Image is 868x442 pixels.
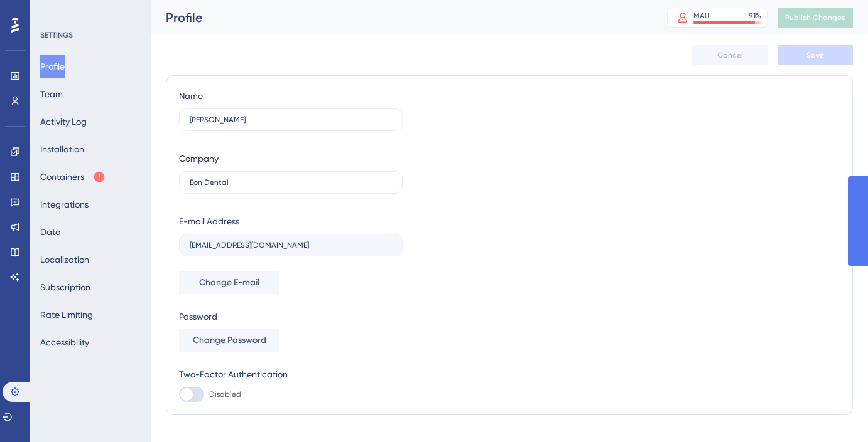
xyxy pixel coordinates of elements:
[199,275,259,290] span: Change E-mail
[40,55,65,78] button: Profile
[179,214,239,229] div: E-mail Address
[179,329,279,352] button: Change Password
[40,193,89,216] button: Integrations
[166,9,636,26] div: Profile
[179,88,203,103] div: Name
[40,331,89,354] button: Accessibility
[778,45,853,65] button: Save
[179,309,403,324] div: Password
[40,138,84,160] button: Installation
[190,115,392,124] input: Name Surname
[693,11,710,21] div: MAU
[40,276,90,298] button: Subscription
[40,248,89,271] button: Localization
[40,110,87,133] button: Activity Log
[193,333,266,348] span: Change Password
[785,13,845,23] span: Publish Changes
[40,221,61,243] button: Data
[749,11,761,21] div: 91 %
[190,241,392,250] input: E-mail Address
[209,389,241,399] span: Disabled
[40,30,142,40] div: SETTINGS
[179,151,219,166] div: Company
[179,367,403,382] div: Two-Factor Authentication
[40,166,106,188] button: Containers
[40,83,63,105] button: Team
[717,50,743,60] span: Cancel
[806,50,824,60] span: Save
[179,271,279,294] button: Change E-mail
[692,45,768,65] button: Cancel
[40,303,93,326] button: Rate Limiting
[778,8,853,28] button: Publish Changes
[815,392,853,430] iframe: UserGuiding AI Assistant Launcher
[190,178,392,187] input: Company Name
